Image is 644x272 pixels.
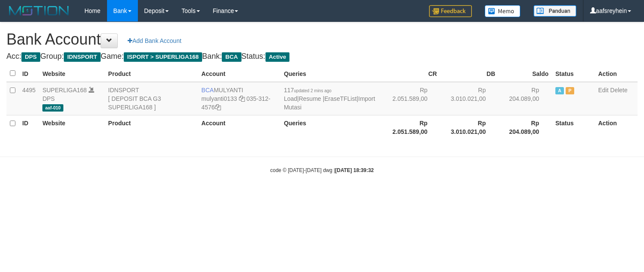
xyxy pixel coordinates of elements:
[382,82,440,115] td: Rp 2.051.589,00
[201,87,214,94] span: BCA
[198,65,280,82] th: Account
[64,52,101,62] span: IDNSPORT
[429,5,472,17] img: Feedback.jpg
[42,104,63,112] span: aaf-010
[124,52,202,62] span: ISPORT > SUPERLIGA168
[6,4,72,17] img: MOTION_logo.png
[552,65,595,82] th: Status
[485,5,521,17] img: Button%20Memo.svg
[534,5,576,17] img: panduan.png
[21,52,40,62] span: DPS
[595,65,638,82] th: Action
[382,115,440,139] th: Rp 2.051.589,00
[382,65,440,82] th: CR
[284,95,297,102] a: Load
[265,52,290,62] span: Active
[39,65,104,82] th: Website
[294,88,331,93] span: updated 2 mins ago
[499,115,552,139] th: Rp 204.089,00
[280,115,382,139] th: Queries
[299,95,321,102] a: Resume
[198,82,280,115] td: MULYANTI 035-312-4576
[42,87,87,94] a: SUPERLIGA168
[552,115,595,139] th: Status
[198,115,280,139] th: Account
[105,115,198,139] th: Product
[324,95,356,102] a: EraseTFList
[499,82,552,115] td: Rp 204.089,00
[499,65,552,82] th: Saldo
[19,65,39,82] th: ID
[270,167,374,173] small: code © [DATE]-[DATE] dwg |
[222,52,241,62] span: BCA
[555,87,564,94] span: Active
[6,52,638,61] h4: Acc: Group: Game: Bank: Status:
[39,115,104,139] th: Website
[105,65,198,82] th: Product
[284,87,375,111] span: | | |
[284,95,375,111] a: Import Mutasi
[610,87,627,94] a: Delete
[440,115,498,139] th: Rp 3.010.021,00
[595,115,638,139] th: Action
[280,65,382,82] th: Queries
[6,31,638,48] h1: Bank Account
[122,33,187,48] a: Add Bank Account
[335,167,374,173] strong: [DATE] 18:39:32
[105,82,198,115] td: IDNSPORT [ DEPOSIT BCA G3 SUPERLIGA168 ]
[440,82,498,115] td: Rp 3.010.021,00
[284,87,331,94] span: 117
[566,87,574,94] span: Paused
[201,95,237,102] a: mulyanti0133
[19,82,39,115] td: 4495
[39,82,104,115] td: DPS
[598,87,608,94] a: Edit
[440,65,498,82] th: DB
[19,115,39,139] th: ID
